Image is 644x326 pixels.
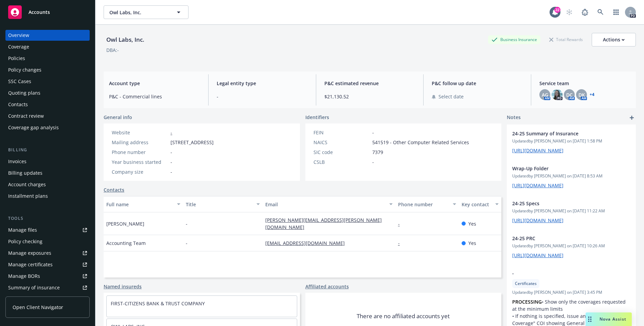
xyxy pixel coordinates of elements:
div: Policy changes [8,64,41,75]
a: Affiliated accounts [305,283,349,290]
span: $21,130.52 [324,93,415,100]
a: Named insureds [104,283,142,290]
a: +4 [590,93,594,97]
a: Contacts [5,99,90,110]
button: Title [183,196,263,212]
strong: PROCESSING [512,299,542,305]
a: [URL][DOMAIN_NAME] [512,252,563,258]
div: Account charges [8,179,46,190]
div: Overview [8,30,29,41]
span: AG [542,91,548,98]
button: Full name [104,196,183,212]
span: 24-25 PRC [512,235,613,242]
span: - [372,158,374,166]
span: DK [578,91,585,98]
span: - [512,270,613,277]
span: Notes [507,114,521,122]
a: Policy checking [5,236,90,247]
a: Manage certificates [5,259,90,270]
a: [URL][DOMAIN_NAME] [512,182,563,189]
span: - [171,149,172,156]
a: Quoting plans [5,88,90,98]
a: Installment plans [5,191,90,202]
div: SIC code [314,149,370,156]
span: DC [566,91,573,98]
span: P&C follow up date [432,80,523,87]
span: Open Client Navigator [13,304,63,311]
span: Select date [439,93,464,100]
div: Phone number [112,149,168,156]
div: FEIN [314,129,370,136]
div: Email [265,201,385,208]
div: Owl Labs, Inc. [104,35,147,44]
span: - [217,93,308,100]
a: - [171,129,172,136]
div: Invoices [8,156,26,167]
div: Title [186,201,252,208]
div: Summary of insurance [8,282,60,293]
a: Manage exposures [5,248,90,258]
div: 24-25 PRCUpdatedby [PERSON_NAME] on [DATE] 10:26 AM[URL][DOMAIN_NAME] [507,229,636,264]
span: P&C estimated revenue [324,80,415,87]
div: Company size [112,168,168,175]
div: Coverage gap analysis [8,122,59,133]
span: Yes [468,220,476,227]
span: Service team [539,80,630,87]
a: FIRST-CITIZENS BANK & TRUST COMPANY [111,300,205,307]
a: Contacts [104,186,124,193]
a: Coverage [5,41,90,52]
span: - [171,158,172,166]
div: Coverage [8,41,29,52]
span: Identifiers [305,114,329,121]
div: Drag to move [586,312,594,326]
div: Website [112,129,168,136]
div: Policies [8,53,25,64]
span: Nova Assist [600,316,626,322]
div: Wrap-Up FolderUpdatedby [PERSON_NAME] on [DATE] 8:53 AM[URL][DOMAIN_NAME] [507,159,636,194]
span: General info [104,114,132,121]
span: Legal entity type [217,80,308,87]
span: - [186,239,187,247]
span: - [372,129,374,136]
div: Manage BORs [8,271,40,282]
span: Account type [109,80,200,87]
span: [STREET_ADDRESS] [171,139,214,146]
a: SSC Cases [5,76,90,87]
span: Updated by [PERSON_NAME] on [DATE] 11:22 AM [512,208,630,214]
div: Billing [5,147,90,153]
a: Search [594,5,607,19]
span: Yes [468,239,476,247]
a: Invoices [5,156,90,167]
a: Billing updates [5,168,90,178]
a: Manage BORs [5,271,90,282]
span: Updated by [PERSON_NAME] on [DATE] 10:26 AM [512,243,630,249]
div: Policy checking [8,236,42,247]
span: Certificates [515,281,537,287]
div: CSLB [314,158,370,166]
a: add [628,114,636,122]
div: Billing updates [8,168,42,178]
div: Business Insurance [488,35,540,44]
a: [EMAIL_ADDRESS][DOMAIN_NAME] [265,240,350,246]
span: [PERSON_NAME] [106,220,144,227]
a: Coverage gap analysis [5,122,90,133]
a: Switch app [609,5,623,19]
a: Overview [5,30,90,41]
div: 22 [554,7,560,13]
button: Nova Assist [586,312,632,326]
div: NAICS [314,139,370,146]
span: 7379 [372,149,383,156]
div: Total Rewards [546,35,586,44]
span: P&C - Commercial lines [109,93,200,100]
div: Tools [5,215,90,222]
span: 24-25 Specs [512,200,613,207]
a: [URL][DOMAIN_NAME] [512,217,563,224]
a: Contract review [5,111,90,121]
a: Policy changes [5,64,90,75]
div: Manage files [8,225,37,235]
span: 24-25 Summary of Insurance [512,130,613,137]
div: Contract review [8,111,44,121]
a: Accounts [5,3,90,22]
div: Mailing address [112,139,168,146]
div: Contacts [8,99,28,110]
